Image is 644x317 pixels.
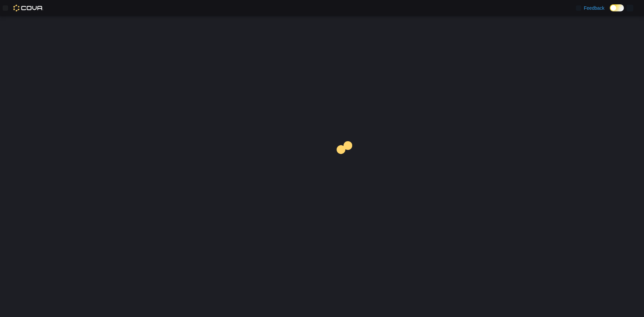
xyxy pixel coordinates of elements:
span: Feedback [584,5,604,11]
input: Dark Mode [610,4,624,11]
img: cova-loader [322,136,372,187]
img: Cova [13,5,43,11]
a: Feedback [573,1,607,15]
